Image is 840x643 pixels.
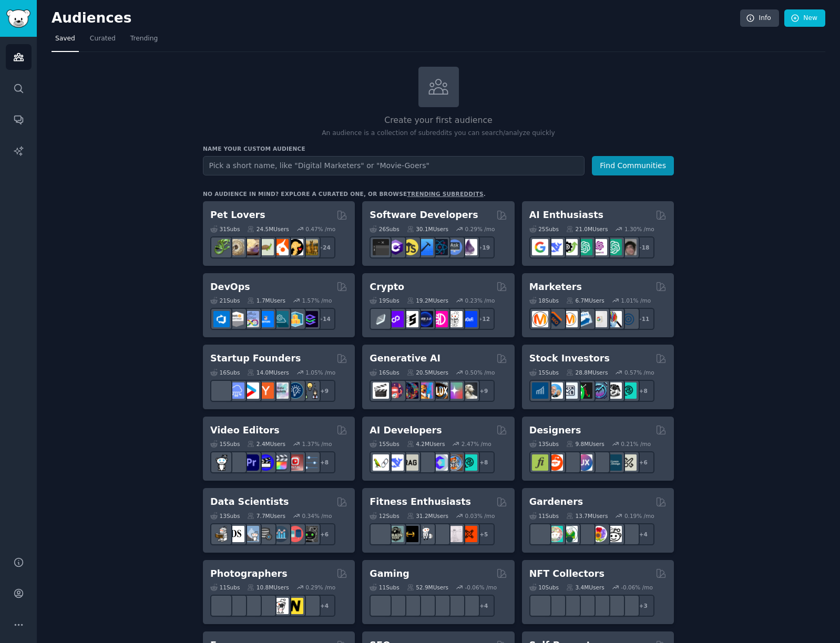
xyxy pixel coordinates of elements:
[461,239,477,255] img: elixir
[446,382,463,399] img: starryai
[210,225,240,233] div: 31 Sub s
[210,209,265,222] h2: Pet Lovers
[740,9,779,27] a: Info
[576,598,592,614] img: OpenSeaNFT
[461,382,477,399] img: DreamBooth
[561,311,578,327] img: AskMarketing
[561,239,578,255] img: AItoolsCatalog
[547,598,563,614] img: NFTMarketplace
[417,311,433,327] img: web3
[620,311,637,327] img: OnlineMarketing
[213,382,230,399] img: EntrepreneurRideAlong
[606,311,622,327] img: MarketingResearch
[606,239,622,255] img: chatgpt_prompts_
[302,297,332,304] div: 1.57 % /mo
[213,598,230,614] img: analog
[90,34,116,44] span: Curated
[52,30,79,52] a: Saved
[547,239,563,255] img: DeepSeek
[86,30,119,52] a: Curated
[272,526,289,542] img: analytics
[591,598,607,614] img: CryptoArt
[302,512,332,520] div: 0.34 % /mo
[566,225,608,233] div: 21.0M Users
[210,495,289,509] h2: Data Scientists
[203,129,674,138] p: An audience is a collection of subreddits you can search/analyze quickly
[529,209,603,222] h2: AI Enthusiasts
[561,598,578,614] img: NFTmarket
[461,454,477,471] img: AIDevelopersSociety
[370,209,478,222] h2: Software Developers
[370,567,409,580] h2: Gaming
[287,239,303,255] img: PetAdvice
[407,440,445,448] div: 4.2M Users
[606,526,622,542] img: UrbanGardening
[287,526,303,542] img: datasets
[620,239,637,255] img: ArtificalIntelligence
[243,526,259,542] img: statistics
[247,225,289,233] div: 24.5M Users
[247,440,285,448] div: 2.4M Users
[561,526,578,542] img: SavageGarden
[547,454,563,471] img: logodesign
[313,523,335,545] div: + 6
[620,382,637,399] img: technicalanalysis
[287,382,303,399] img: Entrepreneurship
[370,352,441,365] h2: Generative AI
[432,239,448,255] img: reactnative
[591,526,607,542] img: flowers
[402,311,418,327] img: ethstaker
[370,424,442,437] h2: AI Developers
[529,281,582,294] h2: Marketers
[461,598,477,614] img: TwitchStreaming
[473,523,495,545] div: + 5
[461,526,477,542] img: personaltraining
[203,156,585,175] input: Pick a short name, like "Digital Marketers" or "Movie-Goers"
[370,281,404,294] h2: Crypto
[591,382,607,399] img: StocksAndTrading
[247,584,289,591] div: 10.8M Users
[407,297,448,304] div: 19.2M Users
[576,311,592,327] img: Emailmarketing
[529,440,559,448] div: 13 Sub s
[313,236,335,258] div: + 24
[407,584,448,591] div: 52.9M Users
[247,512,285,520] div: 7.7M Users
[473,595,495,617] div: + 4
[287,454,303,471] img: Youtubevideo
[313,595,335,617] div: + 4
[243,311,259,327] img: Docker_DevOps
[373,526,389,542] img: GYM
[272,454,289,471] img: finalcutpro
[529,225,559,233] div: 25 Sub s
[127,30,161,52] a: Trending
[272,239,289,255] img: cockatiel
[302,454,318,471] img: postproduction
[302,382,318,399] img: growmybusiness
[632,451,654,473] div: + 6
[621,584,653,591] div: -0.06 % /mo
[529,584,559,591] div: 10 Sub s
[210,369,240,376] div: 16 Sub s
[228,598,244,614] img: streetphotography
[784,9,825,27] a: New
[407,512,448,520] div: 31.2M Users
[407,369,448,376] div: 20.5M Users
[561,382,578,399] img: Forex
[465,369,495,376] div: 0.50 % /mo
[6,9,30,28] img: GummySearch logo
[302,239,318,255] img: dogbreed
[532,311,548,327] img: content_marketing
[473,236,495,258] div: + 19
[591,454,607,471] img: userexperience
[387,239,404,255] img: csharp
[210,297,240,304] div: 21 Sub s
[432,382,448,399] img: FluxAI
[370,225,399,233] div: 26 Sub s
[446,239,463,255] img: AskComputerScience
[632,380,654,402] div: + 8
[576,526,592,542] img: GardeningUK
[228,526,244,542] img: datascience
[591,311,607,327] img: googleads
[446,526,463,542] img: physicaltherapy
